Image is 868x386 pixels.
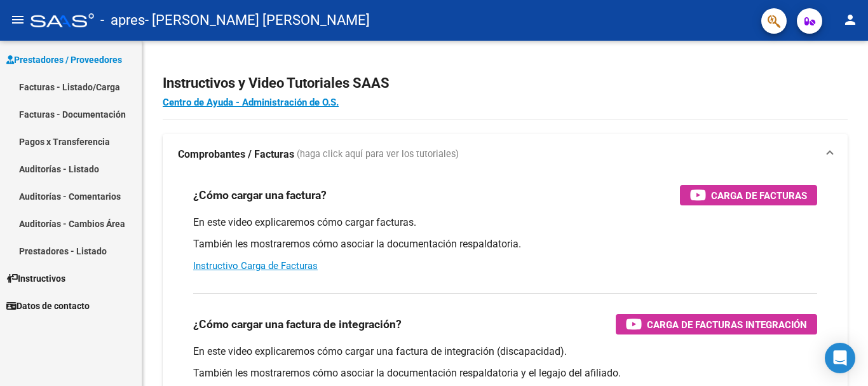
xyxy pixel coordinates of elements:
button: Carga de Facturas [680,185,817,205]
p: En este video explicaremos cómo cargar una factura de integración (discapacidad). [193,345,817,359]
mat-icon: person [843,12,858,27]
span: Instructivos [6,272,65,286]
h3: ¿Cómo cargar una factura de integración? [193,315,402,333]
span: Prestadores / Proveedores [6,53,122,67]
p: También les mostraremos cómo asociar la documentación respaldatoria. [193,237,817,251]
a: Instructivo Carga de Facturas [193,260,318,272]
p: En este video explicaremos cómo cargar facturas. [193,216,817,230]
mat-icon: menu [10,12,25,27]
span: (haga click aquí para ver los tutoriales) [297,148,459,162]
div: Open Intercom Messenger [825,343,855,373]
span: Carga de Facturas Integración [647,317,807,333]
span: - [PERSON_NAME] [PERSON_NAME] [145,6,370,34]
span: - apres [100,6,145,34]
p: También les mostraremos cómo asociar la documentación respaldatoria y el legajo del afiliado. [193,366,817,380]
h3: ¿Cómo cargar una factura? [193,186,327,204]
mat-expansion-panel-header: Comprobantes / Facturas (haga click aquí para ver los tutoriales) [163,134,848,175]
strong: Comprobantes / Facturas [178,148,294,162]
a: Centro de Ayuda - Administración de O.S. [163,97,339,108]
span: Datos de contacto [6,299,90,313]
span: Carga de Facturas [711,188,807,203]
h2: Instructivos y Video Tutoriales SAAS [163,71,848,95]
button: Carga de Facturas Integración [616,314,817,334]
